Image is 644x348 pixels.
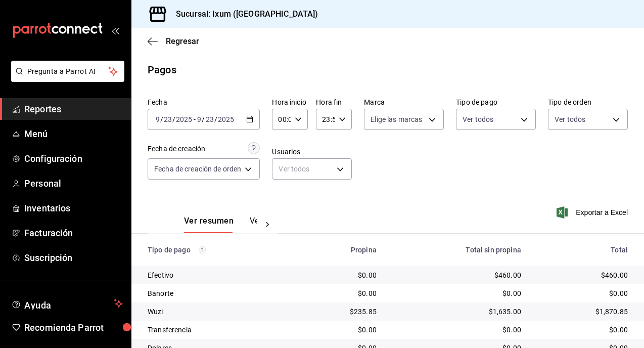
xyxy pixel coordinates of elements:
[24,297,110,310] span: Ayuda
[316,99,352,106] label: Hora fin
[537,270,628,280] div: $460.00
[306,288,377,298] div: $0.00
[214,115,217,123] span: /
[184,216,234,233] button: Ver resumen
[537,246,628,254] div: Total
[250,216,288,233] button: Ver pagos
[306,270,377,280] div: $0.00
[24,152,123,165] span: Configuración
[175,115,193,123] input: ----
[202,115,205,123] span: /
[555,114,585,124] span: Ver todos
[272,158,352,180] div: Ver todos
[306,246,377,254] div: Propina
[27,66,109,77] span: Pregunta a Parrot AI
[24,102,123,116] span: Reportes
[154,164,241,174] span: Fecha de creación de orden
[160,115,163,123] span: /
[172,115,175,123] span: /
[548,99,628,106] label: Tipo de orden
[537,307,628,317] div: $1,870.85
[463,114,493,124] span: Ver todos
[148,62,176,77] div: Pagos
[24,177,123,190] span: Personal
[7,73,124,84] a: Pregunta a Parrot AI
[217,115,235,123] input: ----
[148,144,205,154] div: Fecha de creación
[197,115,202,123] input: --
[393,325,521,335] div: $0.00
[148,307,290,317] div: Wuzi
[393,307,521,317] div: $1,635.00
[393,246,521,254] div: Total sin propina
[306,307,377,317] div: $235.85
[163,115,172,123] input: --
[148,270,290,280] div: Efectivo
[148,325,290,335] div: Transferencia
[148,99,260,106] label: Fecha
[24,127,123,141] span: Menú
[364,99,444,106] label: Marca
[11,61,124,82] button: Pregunta a Parrot AI
[559,206,628,219] button: Exportar a Excel
[272,99,308,106] label: Hora inicio
[205,115,214,123] input: --
[537,325,628,335] div: $0.00
[537,288,628,298] div: $0.00
[148,246,290,254] div: Tipo de pago
[199,246,206,253] svg: Los pagos realizados con Pay y otras terminales son montos brutos.
[456,99,536,106] label: Tipo de pago
[24,201,123,215] span: Inventarios
[393,288,521,298] div: $0.00
[166,36,199,46] span: Regresar
[194,115,196,123] span: -
[24,226,123,240] span: Facturación
[168,8,318,20] h3: Sucursal: Ixum ([GEOGRAPHIC_DATA])
[306,325,377,335] div: $0.00
[155,115,160,123] input: --
[148,288,290,298] div: Banorte
[24,321,123,334] span: Recomienda Parrot
[371,114,422,124] span: Elige las marcas
[111,26,119,34] button: open_drawer_menu
[148,36,199,46] button: Regresar
[393,270,521,280] div: $460.00
[184,216,257,233] div: navigation tabs
[272,148,352,155] label: Usuarios
[24,251,123,265] span: Suscripción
